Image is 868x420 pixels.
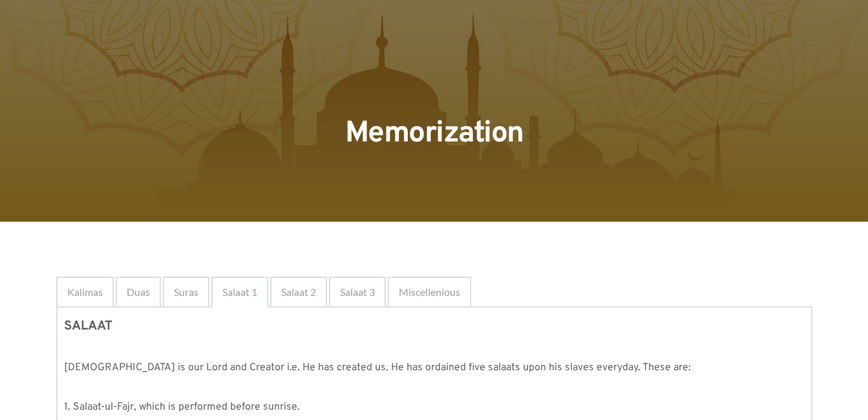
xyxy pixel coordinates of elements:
[340,284,375,300] span: Salaat 3
[67,284,103,300] span: Kalimas
[281,284,316,300] span: Salaat 2
[399,284,460,300] span: Miscellenious
[127,284,150,300] span: Duas
[64,401,300,414] span: 1. Salaat-ul-Fajr, which is performed before sunrise.
[64,361,691,374] span: [DEMOGRAPHIC_DATA] is our Lord and Creator i.e. He has created us. He has ordained five salaats u...
[345,115,524,153] span: Memorization
[222,284,257,300] span: Salaat 1
[64,318,112,335] strong: SALAAT
[174,284,198,300] span: Suras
